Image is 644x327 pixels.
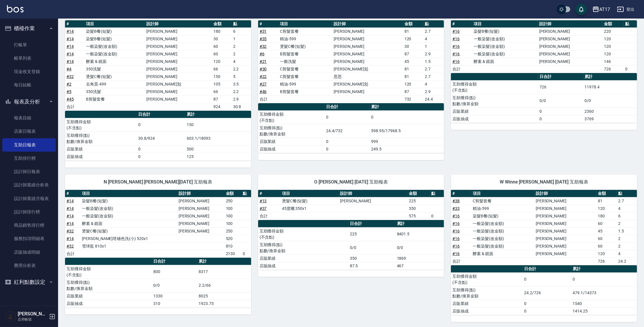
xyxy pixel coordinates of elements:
table: a dense table [65,111,251,161]
td: 120 [602,50,624,58]
button: 櫃檯作業 [2,21,56,36]
th: 設計師 [332,20,403,28]
a: 互助排行榜 [2,152,56,165]
a: #14 [66,199,74,203]
td: 燙髮C餐(短髮) [80,227,177,235]
th: 金額 [596,190,617,197]
a: #35 [260,37,267,41]
td: [PERSON_NAME] [145,50,212,58]
a: 設計師排行榜 [2,205,56,219]
a: #16 [452,236,460,241]
th: 點 [430,190,444,197]
th: 累計 [583,73,637,81]
td: [PERSON_NAME] [145,58,212,65]
td: C剪髮套餐 [279,65,332,73]
td: [PERSON_NAME] [534,205,596,212]
a: #14 [66,236,74,241]
td: 726 [602,65,624,73]
td: 一般洗髮 [279,58,332,65]
th: 日合計 [137,111,185,118]
td: 互助獲得(點) 點數/換算金額 [65,132,137,145]
td: 精油-599 [279,35,332,43]
td: 染髮B餐(短髮) [80,197,177,205]
a: #31 [260,29,267,34]
td: 4 [424,80,444,88]
td: 一般染髮(改金額) [472,35,538,43]
td: 120 [403,35,424,43]
td: 2 [617,220,637,227]
td: 4 [232,58,251,65]
a: 店販抽成明細 [2,246,56,259]
td: 2.7 [617,197,637,205]
td: 180 [212,28,231,35]
th: 日合計 [538,73,583,81]
td: [PERSON_NAME] [534,212,596,220]
th: 日合計 [348,220,395,228]
td: 0/0 [538,94,583,108]
td: 互助獲得(點) 點數/換算金額 [258,124,325,138]
td: 0 [325,110,370,124]
td: 100 [224,220,242,227]
td: B剪髮套餐 [84,95,145,103]
a: 設計師日報表 [2,165,56,178]
a: #16 [452,29,460,34]
span: O [PERSON_NAME] [DATE] 互助報表 [265,179,437,185]
td: 100 [224,212,242,220]
td: 250 [224,227,242,235]
td: 66 [212,65,231,73]
td: [PERSON_NAME] [332,43,403,50]
td: C剪髮套餐 [279,28,332,35]
td: [PERSON_NAME] [145,88,212,95]
td: [PERSON_NAME] [145,28,212,35]
th: 設計師 [339,190,408,197]
td: 24.4/732 [325,124,370,138]
td: [PERSON_NAME]彣 [332,65,403,73]
th: 金額 [407,190,430,197]
a: #22 [260,74,267,79]
td: 250 [224,197,242,205]
th: 累計 [395,220,444,228]
a: 費用分析表 [2,259,56,272]
td: [PERSON_NAME] [538,28,602,35]
a: #32 [66,74,74,79]
td: 350 [407,205,430,212]
td: 87 [212,95,231,103]
a: #38 [452,199,460,203]
td: C剪髮套餐 [471,197,534,205]
td: 互助獲得金額 (不含點) [258,110,325,124]
th: 設計師 [177,190,224,197]
td: 0 [137,145,185,153]
td: 2 [232,50,251,58]
td: 30 [212,35,231,43]
a: #6 [260,52,265,56]
button: 登出 [615,4,637,15]
td: 24.4 [424,95,444,103]
a: #5 [66,89,71,94]
a: #14 [66,29,74,34]
a: #45 [66,97,74,101]
a: #16 [452,214,460,218]
th: 設計師 [534,190,596,197]
td: 350洗髮 [84,65,145,73]
td: 染髮B餐(短髮) [84,28,145,35]
th: 點 [241,190,251,197]
th: # [65,20,84,28]
td: 精油-599 [471,205,534,212]
td: 350洗髮 [84,88,145,95]
span: N [PERSON_NAME] [PERSON_NAME][DATE] 互助報表 [72,179,244,185]
th: # [65,190,80,197]
td: 150 [185,118,251,132]
th: 點 [624,20,637,28]
td: [PERSON_NAME] [145,35,212,43]
td: 染髮B餐(短髮) [472,28,538,35]
a: #14 [66,59,74,64]
th: 金額 [403,20,424,28]
td: 2.7 [424,28,444,35]
a: #16 [452,221,460,226]
td: 0/0 [583,94,637,108]
td: 合計 [258,95,279,103]
td: 合計 [65,103,84,110]
a: #4 [66,67,71,71]
td: [PERSON_NAME] [145,73,212,80]
td: 互助獲得金額 (不含點) [65,118,137,132]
